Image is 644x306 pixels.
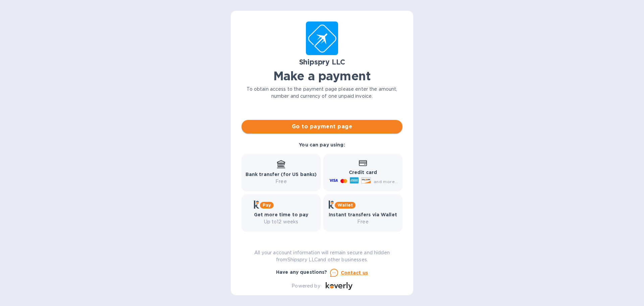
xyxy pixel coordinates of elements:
[241,86,402,100] p: To obtain access to the payment page please enter the amount, number and currency of one unpaid i...
[241,120,402,133] button: Go to payment page
[299,58,345,66] b: Shipspry LLC
[246,178,317,185] p: Free
[241,69,402,83] h1: Make a payment
[329,212,397,217] b: Instant transfers via Wallet
[337,203,353,208] b: Wallet
[291,282,320,290] p: Powered by
[349,170,377,175] b: Credit card
[247,123,397,131] span: Go to payment page
[329,218,397,225] p: Free
[254,212,309,217] b: Get more time to pay
[276,269,327,275] b: Have any questions?
[254,218,309,225] p: Up to 12 weeks
[241,249,402,263] p: All your account information will remain secure and hidden from Shipspry LLC and other businesses.
[341,270,368,275] u: Contact us
[263,203,271,208] b: Pay
[246,172,317,177] b: Bank transfer (for US banks)
[374,179,398,184] span: and more...
[299,142,345,147] b: You can pay using:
